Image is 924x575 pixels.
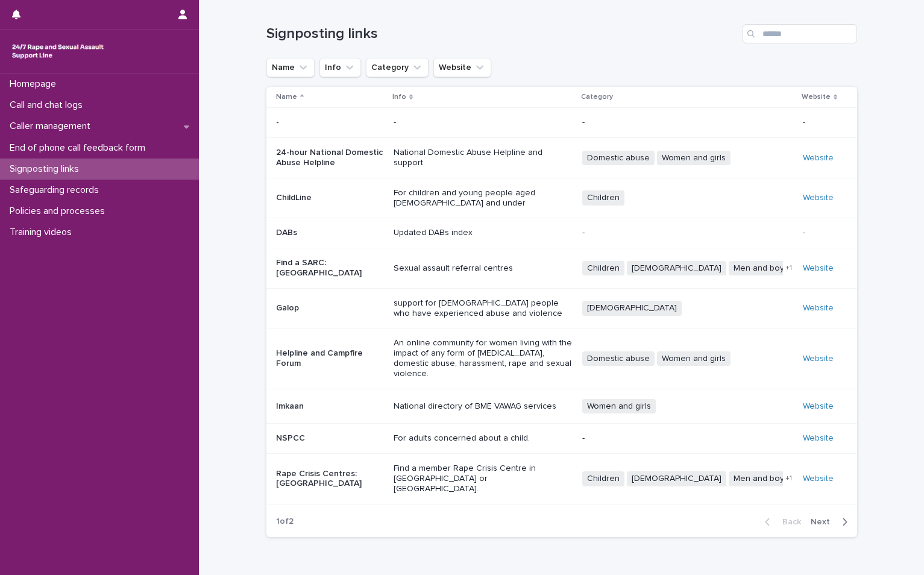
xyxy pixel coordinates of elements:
[266,108,857,138] tr: -----
[394,433,573,444] p: For adults concerned about a child.
[276,433,384,444] p: NSPCC
[392,90,406,104] p: Info
[266,389,857,424] tr: ImkaanNational directory of BME VAWAG servicesWomen and girlsWebsite
[775,518,801,526] span: Back
[394,263,573,274] p: Sexual assault referral centres
[394,118,573,128] p: -
[276,469,384,489] p: Rape Crisis Centres: [GEOGRAPHIC_DATA]
[582,261,624,276] span: Children
[627,471,726,486] span: [DEMOGRAPHIC_DATA]
[266,178,857,218] tr: ChildLineFor children and young people aged [DEMOGRAPHIC_DATA] and underChildrenWebsite
[582,399,656,414] span: Women and girls
[806,517,857,527] button: Next
[266,288,857,328] tr: Galopsupport for [DEMOGRAPHIC_DATA] people who have experienced abuse and violence[DEMOGRAPHIC_DA...
[803,225,808,238] p: -
[394,338,573,379] p: An online community for women living with the impact of any form of [MEDICAL_DATA], domestic abus...
[5,78,66,90] p: Homepage
[582,228,793,238] p: -
[266,454,857,504] tr: Rape Crisis Centres: [GEOGRAPHIC_DATA]Find a member Rape Crisis Centre in [GEOGRAPHIC_DATA] or [G...
[785,265,792,272] span: + 1
[394,188,573,209] p: For children and young people aged [DEMOGRAPHIC_DATA] and under
[803,474,834,483] a: Website
[266,25,738,43] h1: Signposting links
[276,258,384,278] p: Find a SARC: [GEOGRAPHIC_DATA]
[266,328,857,389] tr: Helpline and Campfire ForumAn online community for women living with the impact of any form of [M...
[366,58,429,77] button: Category
[276,348,384,369] p: Helpline and Campfire Forum
[729,261,793,276] span: Men and boys
[276,228,384,238] p: DABs
[276,193,384,203] p: ChildLine
[582,301,682,316] span: [DEMOGRAPHIC_DATA]
[582,351,655,366] span: Domestic abuse
[276,118,384,128] p: -
[803,115,808,128] p: -
[266,248,857,289] tr: Find a SARC: [GEOGRAPHIC_DATA]Sexual assault referral centresChildren[DEMOGRAPHIC_DATA]Men and bo...
[582,433,793,444] p: -
[5,163,89,175] p: Signposting links
[319,58,361,77] button: Info
[394,463,573,494] p: Find a member Rape Crisis Centre in [GEOGRAPHIC_DATA] or [GEOGRAPHIC_DATA].
[627,261,726,276] span: [DEMOGRAPHIC_DATA]
[5,121,100,132] p: Caller management
[582,471,624,486] span: Children
[276,401,384,412] p: Imkaan
[802,90,831,104] p: Website
[394,401,573,412] p: National directory of BME VAWAG services
[803,304,834,312] a: Website
[581,90,613,104] p: Category
[266,424,857,454] tr: NSPCCFor adults concerned about a child.-Website
[266,507,303,536] p: 1 of 2
[5,184,108,196] p: Safeguarding records
[785,475,792,482] span: + 1
[266,58,315,77] button: Name
[657,351,731,366] span: Women and girls
[266,138,857,178] tr: 24-hour National Domestic Abuse HelplineNational Domestic Abuse Helpline and supportDomestic abus...
[803,402,834,410] a: Website
[729,471,793,486] span: Men and boys
[5,227,81,238] p: Training videos
[803,434,834,442] a: Website
[811,518,837,526] span: Next
[743,24,857,43] input: Search
[803,154,834,162] a: Website
[803,193,834,202] a: Website
[5,142,155,154] p: End of phone call feedback form
[755,517,806,527] button: Back
[10,39,106,63] img: rhQMoQhaT3yELyF149Cw
[276,90,297,104] p: Name
[276,148,384,168] p: 24-hour National Domestic Abuse Helpline
[657,151,731,166] span: Women and girls
[276,303,384,313] p: Galop
[582,190,624,206] span: Children
[582,151,655,166] span: Domestic abuse
[803,264,834,272] a: Website
[5,99,92,111] p: Call and chat logs
[803,354,834,363] a: Website
[394,148,573,168] p: National Domestic Abuse Helpline and support
[5,206,115,217] p: Policies and processes
[394,298,573,319] p: support for [DEMOGRAPHIC_DATA] people who have experienced abuse and violence
[266,218,857,248] tr: DABsUpdated DABs index---
[582,118,793,128] p: -
[433,58,491,77] button: Website
[394,228,573,238] p: Updated DABs index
